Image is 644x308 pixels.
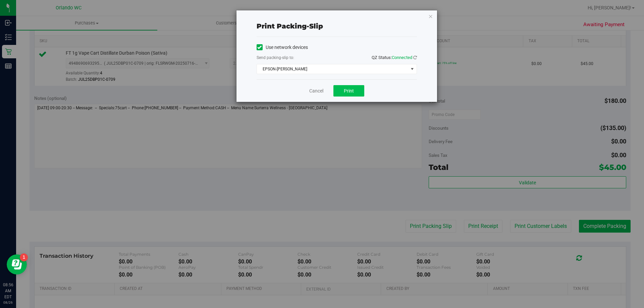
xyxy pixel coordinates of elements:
a: Cancel [309,87,323,95]
iframe: Resource center unread badge [20,253,28,261]
button: Print [333,85,364,97]
label: Use network devices [257,44,308,51]
span: Print packing-slip [257,22,323,30]
span: Connected [392,55,412,60]
iframe: Resource center [7,254,27,274]
span: select [408,64,416,74]
span: QZ Status: [372,55,417,60]
span: Print [344,88,354,94]
label: Send packing-slip to: [257,55,294,61]
span: EPSON-[PERSON_NAME] [257,64,408,74]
